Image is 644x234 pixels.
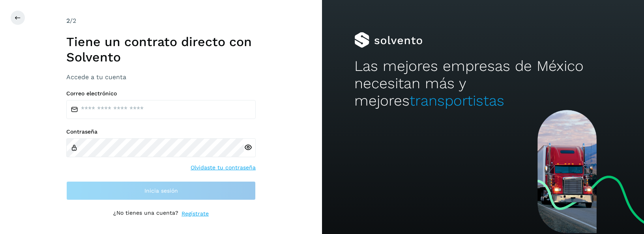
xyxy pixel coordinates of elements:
label: Correo electrónico [66,90,256,97]
button: Inicia sesión [66,181,256,200]
a: Regístrate [182,210,209,218]
h2: Las mejores empresas de México necesitan más y mejores [354,58,612,110]
p: ¿No tienes una cuenta? [113,210,178,218]
label: Contraseña [66,128,256,135]
span: Inicia sesión [144,188,178,193]
a: Olvidaste tu contraseña [191,163,256,172]
span: transportistas [410,92,504,109]
h1: Tiene un contrato directo con Solvento [66,34,256,65]
h3: Accede a tu cuenta [66,73,256,81]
